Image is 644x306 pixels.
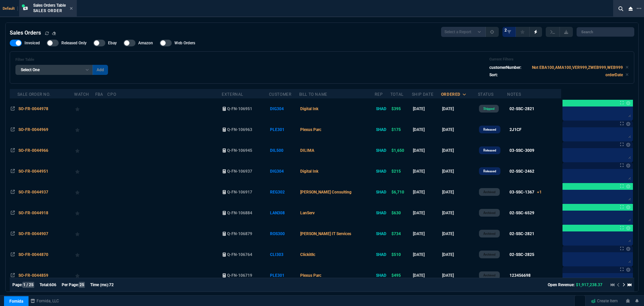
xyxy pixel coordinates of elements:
[108,40,117,46] span: Ebay
[537,190,542,194] span: +1
[489,64,521,71] p: customerNumber:
[412,161,441,182] td: [DATE]
[588,296,621,306] a: Create Item
[138,40,153,46] span: Amazon
[483,189,495,195] p: Archived
[300,169,318,174] span: Digital Ink
[29,298,61,304] a: msbcCompanyName
[227,169,252,174] span: Q-FN-106937
[548,282,575,287] span: Open Revenue:
[227,252,252,257] span: Q-FN-106764
[509,252,534,258] div: 02-SSC-2825
[504,28,507,33] span: 2
[222,92,243,97] div: External
[75,271,94,280] div: Add to Watchlist
[269,119,299,140] td: PLE301
[390,140,412,161] td: $1,650
[483,210,495,216] p: Archived
[483,169,496,174] p: Released
[33,3,66,8] span: Sales Orders Table
[390,98,412,119] td: $395
[300,190,352,194] span: [PERSON_NAME] Consulting
[483,273,495,278] p: Archived
[390,223,412,244] td: $734
[441,244,478,265] td: [DATE]
[70,6,73,11] nx-icon: Close Tab
[3,6,18,11] span: Default
[107,92,116,97] div: CPO
[79,282,85,288] span: 25
[269,161,299,182] td: DIG304
[11,231,15,236] nx-icon: Open In Opposite Panel
[509,127,522,133] div: 2J1CF
[300,148,314,153] span: DILIMA
[11,106,15,111] nx-icon: Open In Opposite Panel
[75,104,94,114] div: Add to Watchlist
[75,167,94,176] div: Add to Watchlist
[269,98,299,119] td: DIG304
[18,127,48,132] span: SO-FR-0044969
[441,161,478,182] td: [DATE]
[483,252,495,257] p: Archived
[375,265,390,286] td: SHAD
[637,5,641,12] nx-icon: Open New Tab
[509,189,542,195] div: 03-SSC-1367+1
[269,92,291,97] div: Customer
[412,92,433,97] div: Ship Date
[412,182,441,203] td: [DATE]
[441,98,478,119] td: [DATE]
[227,148,252,153] span: Q-FN-106945
[227,231,252,236] span: Q-FN-106879
[441,119,478,140] td: [DATE]
[75,125,94,134] div: Add to Watchlist
[12,282,22,287] span: Page:
[375,203,390,223] td: SHAD
[483,148,496,153] p: Released
[18,252,48,257] span: SO-FR-0044870
[269,203,299,223] td: LAN308
[375,244,390,265] td: SHAD
[300,127,321,132] span: Plexus Parc
[576,282,602,287] span: $1,917,238.37
[375,182,390,203] td: SHAD
[11,252,15,257] nx-icon: Open In Opposite Panel
[174,40,195,46] span: Web Orders
[412,98,441,119] td: [DATE]
[441,182,478,203] td: [DATE]
[509,168,534,174] div: 02-SSC-2462
[390,244,412,265] td: $510
[40,282,49,287] span: Total:
[509,147,534,154] div: 03-SSC-3009
[300,231,351,236] span: [PERSON_NAME] IT Services
[577,27,634,37] input: Search
[11,190,15,194] nx-icon: Open In Opposite Panel
[227,211,252,215] span: Q-FN-106884
[509,210,534,216] div: 02-SSC-6529
[375,161,390,182] td: SHAD
[375,119,390,140] td: SHAD
[75,250,94,259] div: Add to Watchlist
[441,203,478,223] td: [DATE]
[74,92,89,97] div: Watch
[478,92,494,97] div: Status
[300,252,315,257] span: Clickitllc
[483,127,496,132] p: Released
[375,223,390,244] td: SHAD
[11,148,15,153] nx-icon: Open In Opposite Panel
[227,190,252,194] span: Q-FN-106917
[300,273,321,278] span: Plexus Parc
[441,140,478,161] td: [DATE]
[17,92,50,97] div: Sale Order No.
[18,231,48,236] span: SO-FR-0044907
[390,161,412,182] td: $215
[532,65,623,70] code: Not EBA100,AMA100,VER999,ZWEB999,WEB999
[11,127,15,132] nx-icon: Open In Opposite Panel
[441,92,461,97] div: ordered
[412,119,441,140] td: [DATE]
[15,57,108,62] h6: Filter Table
[109,282,114,287] span: 72
[375,140,390,161] td: SHAD
[412,265,441,286] td: [DATE]
[616,5,626,13] nx-icon: Search
[18,273,48,278] span: SO-FR-0044859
